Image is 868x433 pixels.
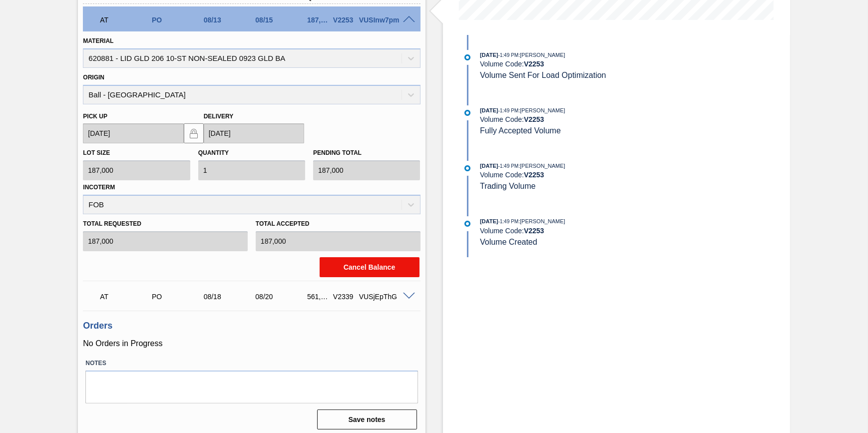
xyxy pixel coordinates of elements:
[184,123,204,143] button: locked
[480,52,498,58] span: [DATE]
[83,123,183,143] input: mm/dd/yyyy
[83,339,420,348] p: No Orders in Progress
[253,16,310,24] div: 08/15/2025
[97,286,155,308] div: Awaiting Transport Information
[498,108,519,113] span: - 1:49 PM
[253,293,310,301] div: 08/20/2025
[188,127,200,139] img: locked
[83,113,107,120] label: Pick up
[305,293,331,301] div: 561,000
[313,149,362,156] label: Pending total
[100,293,152,301] p: AT
[83,321,420,331] h3: Orders
[524,115,544,123] strong: V 2253
[480,163,498,169] span: [DATE]
[480,115,717,123] div: Volume Code:
[518,218,565,224] span: : [PERSON_NAME]
[498,52,519,58] span: - 1:49 PM
[201,16,259,24] div: 08/13/2025
[83,74,104,81] label: Origin
[480,60,717,68] div: Volume Code:
[198,149,229,156] label: Quantity
[317,410,417,430] button: Save notes
[524,60,544,68] strong: V 2253
[149,293,207,301] div: Purchase order
[480,227,717,235] div: Volume Code:
[480,171,717,179] div: Volume Code:
[331,16,357,24] div: V2253
[498,163,519,169] span: - 1:49 PM
[85,356,418,371] label: Notes
[201,293,259,301] div: 08/18/2025
[357,16,414,24] div: VUSInw7pm
[498,219,519,224] span: - 1:49 PM
[464,165,470,171] img: atual
[83,184,115,191] label: Incoterm
[480,218,498,224] span: [DATE]
[480,182,535,190] span: Trading Volume
[464,221,470,227] img: atual
[480,126,561,135] span: Fully Accepted Volume
[524,227,544,235] strong: V 2253
[305,16,331,24] div: 187,000
[518,163,565,169] span: : [PERSON_NAME]
[480,107,498,113] span: [DATE]
[83,217,248,231] label: Total Requested
[357,293,414,301] div: VUSjEpThG
[100,16,152,24] p: AT
[518,107,565,113] span: : [PERSON_NAME]
[464,110,470,116] img: atual
[480,71,606,79] span: Volume Sent For Load Optimization
[83,149,110,156] label: Lot size
[320,257,420,277] button: Cancel Balance
[331,293,357,301] div: V2339
[83,37,113,44] label: Material
[97,9,155,31] div: Awaiting Transport Information
[518,52,565,58] span: : [PERSON_NAME]
[204,113,234,120] label: Delivery
[464,54,470,60] img: atual
[524,171,544,179] strong: V 2253
[149,16,207,24] div: Purchase order
[256,217,421,231] label: Total Accepted
[480,238,537,246] span: Volume Created
[204,123,304,143] input: mm/dd/yyyy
